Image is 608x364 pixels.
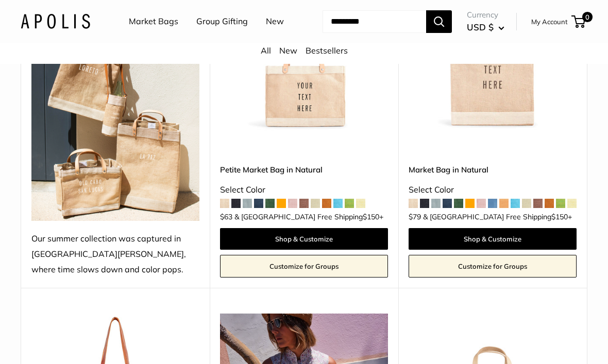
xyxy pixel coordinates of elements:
span: USD $ [467,22,494,32]
span: 0 [582,12,593,22]
span: & [GEOGRAPHIC_DATA] Free Shipping + [423,214,572,221]
input: Search... [323,10,426,33]
a: 0 [572,15,585,28]
a: Customize for Groups [409,255,577,278]
a: Market Bag in Natural [409,164,577,176]
a: Petite Market Bag in Natural [220,164,388,176]
a: Shop & Customize [220,229,388,250]
span: $63 [220,213,232,222]
div: Select Color [220,183,388,198]
span: $150 [363,213,379,222]
img: Apolis [21,14,90,29]
a: Shop & Customize [409,229,577,250]
a: Bestsellers [306,45,348,56]
a: Market Bags [129,14,178,29]
span: & [GEOGRAPHIC_DATA] Free Shipping + [234,214,383,221]
button: USD $ [467,19,504,36]
a: My Account [531,15,568,28]
button: Search [426,10,452,33]
a: Group Gifting [196,14,248,29]
div: Our summer collection was captured in [GEOGRAPHIC_DATA][PERSON_NAME], where time slows down and c... [31,232,199,278]
a: New [266,14,284,29]
a: Customize for Groups [220,255,388,278]
span: $79 [409,213,421,222]
div: Select Color [409,183,577,198]
a: All [261,45,271,56]
span: $150 [551,213,568,222]
a: New [279,45,297,56]
span: Currency [467,8,504,22]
